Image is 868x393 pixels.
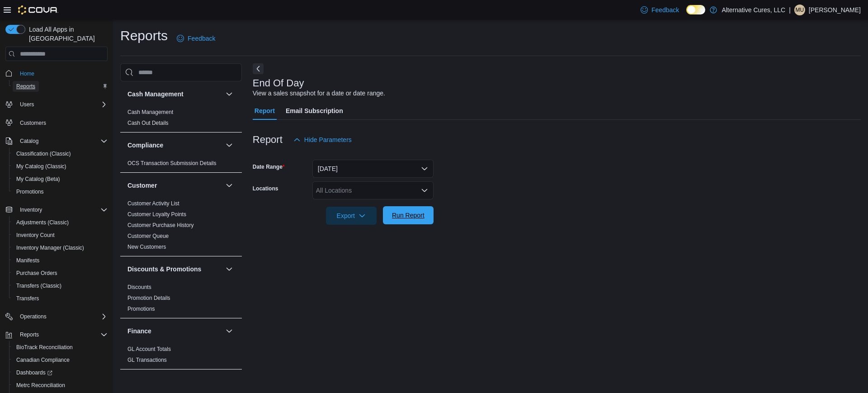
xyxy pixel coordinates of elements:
span: Classification (Classic) [16,150,71,157]
a: GL Account Totals [127,346,171,352]
a: Promotions [13,186,47,197]
a: Customer Purchase History [127,222,194,228]
span: Customers [16,117,108,128]
button: My Catalog (Classic) [9,160,111,173]
a: Home [16,68,38,79]
span: Load All Apps in [GEOGRAPHIC_DATA] [25,25,108,43]
a: Adjustments (Classic) [13,217,72,228]
button: BioTrack Reconciliation [9,341,111,354]
span: Classification (Classic) [13,148,108,159]
span: Customers [20,119,46,127]
button: Reports [16,329,42,340]
button: Home [2,66,111,80]
a: Cash Management [127,109,173,115]
img: Cova [18,5,58,14]
button: Open list of options [421,187,428,194]
h3: Cash Management [127,90,184,99]
a: Inventory Manager (Classic) [13,242,88,253]
button: Transfers (Classic) [9,279,111,292]
h3: End Of Day [253,78,304,89]
a: My Catalog (Beta) [13,174,64,185]
h3: Compliance [127,141,163,150]
span: Cash Out Details [127,119,169,127]
button: Users [16,99,38,110]
button: Next [253,63,264,74]
a: Inventory Count [13,230,58,241]
a: Promotion Details [127,295,170,301]
span: BioTrack Reconciliation [13,342,108,353]
a: Transfers [13,293,42,304]
button: Customers [2,116,111,129]
button: Manifests [9,254,111,267]
span: New Customers [127,243,166,251]
h1: Reports [120,27,168,45]
div: Finance [120,344,242,369]
span: Feedback [188,34,215,43]
button: Cash Management [127,90,222,99]
span: Feedback [651,5,679,14]
a: Canadian Compliance [13,355,73,365]
button: Transfers [9,292,111,305]
p: Alternative Cures, LLC [722,5,785,15]
span: Customer Activity List [127,200,179,207]
button: Reports [9,80,111,93]
span: Canadian Compliance [16,356,70,364]
h3: Discounts & Promotions [127,265,201,274]
a: My Catalog (Classic) [13,161,70,172]
span: Transfers [16,295,39,302]
span: Promotions [16,188,44,195]
span: Export [331,207,371,225]
span: Metrc Reconciliation [16,382,65,389]
a: Transfers (Classic) [13,280,65,291]
span: Report [255,102,275,120]
p: [PERSON_NAME] [809,5,861,15]
a: GL Transactions [127,357,167,363]
span: Canadian Compliance [13,355,108,365]
span: My Catalog (Classic) [16,163,66,170]
span: Manifests [16,257,39,264]
a: Classification (Classic) [13,148,75,159]
button: Inventory Manager (Classic) [9,241,111,254]
span: Inventory Count [16,232,55,239]
span: My Catalog (Beta) [16,175,60,183]
a: Discounts [127,284,151,290]
span: Operations [16,311,108,322]
a: OCS Transaction Submission Details [127,160,217,166]
span: Adjustments (Classic) [16,219,69,226]
button: Customer [127,181,222,190]
span: Transfers (Classic) [16,282,61,289]
button: My Catalog (Beta) [9,173,111,185]
a: Customer Loyalty Points [127,211,186,218]
span: My Catalog (Classic) [13,161,108,172]
span: Catalog [16,136,108,147]
button: Adjustments (Classic) [9,216,111,229]
span: MU [796,5,804,15]
span: Catalog [20,137,38,145]
a: Customer Activity List [127,200,179,207]
button: Reports [2,328,111,341]
span: Promotions [13,186,108,197]
a: Customer Queue [127,233,169,239]
span: Manifests [13,255,108,266]
button: Catalog [2,135,111,147]
div: Compliance [120,158,242,172]
span: Inventory Manager (Classic) [16,244,84,251]
a: Metrc Reconciliation [13,380,69,391]
a: BioTrack Reconciliation [13,342,76,353]
button: Operations [2,310,111,323]
span: Cash Management [127,109,173,116]
button: Hide Parameters [290,131,355,149]
span: Operations [20,313,47,320]
span: Inventory Count [13,230,108,241]
span: Reports [13,81,108,92]
span: My Catalog (Beta) [13,174,108,185]
span: Inventory [16,204,108,215]
a: Feedback [637,1,683,19]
